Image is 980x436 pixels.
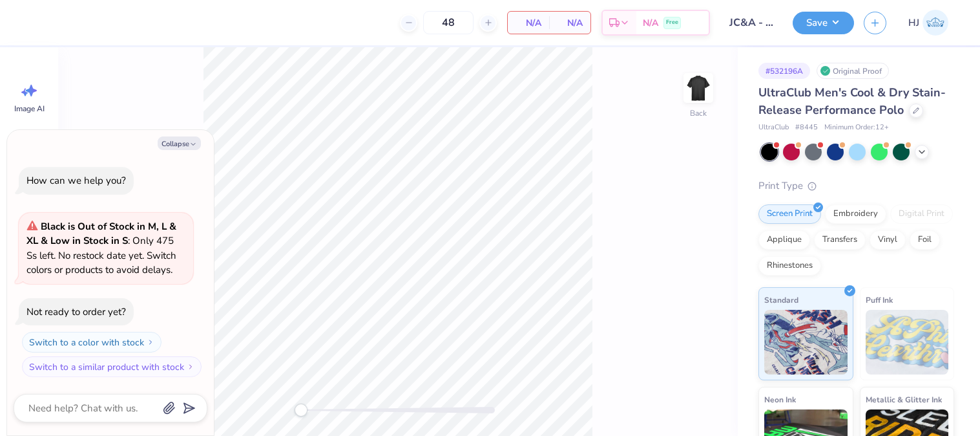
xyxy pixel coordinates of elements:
span: Image AI [14,104,45,114]
span: Minimum Order: 12 + [824,122,889,133]
img: Hughe Josh Cabanete [923,10,948,36]
span: N/A [643,16,658,30]
img: Switch to a similar product with stock [187,363,194,371]
span: UltraClub Men's Cool & Dry Stain-Release Performance Polo [758,85,946,118]
div: Embroidery [825,204,886,224]
span: Standard [764,293,798,307]
button: Switch to a similar product with stock [22,356,202,377]
span: N/A [557,16,583,30]
input: – – [423,11,474,34]
div: Back [690,107,707,119]
div: Accessibility label [295,404,308,417]
div: Not ready to order yet? [26,305,126,318]
span: UltraClub [758,122,789,133]
img: Back [685,75,711,101]
span: Neon Ink [764,393,796,406]
div: Vinyl [870,230,906,250]
span: # 8445 [795,122,818,133]
input: Untitled Design [720,10,783,36]
span: Metallic & Glitter Ink [866,393,942,406]
div: Foil [910,230,940,250]
div: Digital Print [890,204,953,224]
div: Screen Print [758,204,821,224]
span: Free [666,18,678,27]
div: # 532196A [758,63,810,79]
div: Original Proof [817,63,889,79]
span: HJ [908,16,919,30]
button: Switch to a color with stock [22,332,162,353]
button: Save [793,12,854,34]
span: Puff Ink [866,293,893,307]
div: Transfers [814,230,866,250]
img: Standard [764,310,848,375]
span: : Only 475 Ss left. No restock date yet. Switch colors or products to avoid delays. [26,220,176,277]
strong: Black is Out of Stock in M, L & XL & Low in Stock in S [26,220,176,248]
div: Applique [758,230,810,250]
a: HJ [902,10,954,36]
div: How can we help you? [26,174,126,187]
div: Rhinestones [758,256,821,276]
button: Collapse [158,136,201,150]
div: Print Type [758,179,954,193]
img: Switch to a color with stock [147,338,154,346]
img: Puff Ink [866,310,949,375]
span: N/A [516,16,541,30]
